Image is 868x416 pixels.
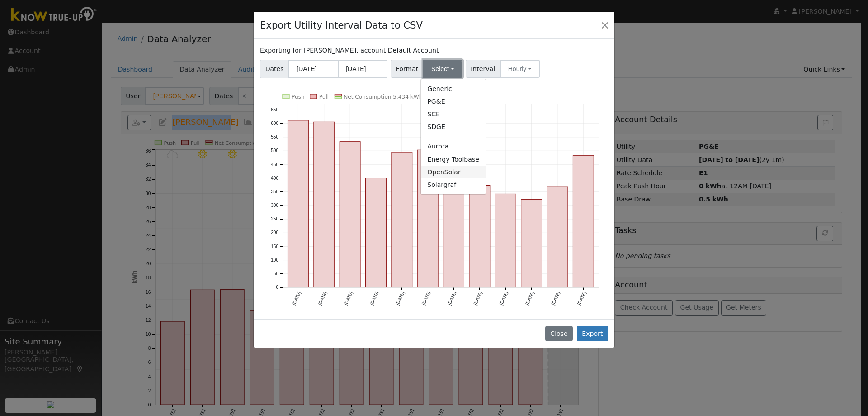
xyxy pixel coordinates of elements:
button: Close [599,19,611,31]
text: 450 [271,162,278,167]
text: 300 [271,203,278,208]
a: Generic [421,82,486,95]
rect: onclick="" [366,178,387,287]
text: 250 [271,216,278,221]
a: PG&E [421,95,486,108]
span: Dates [260,60,289,78]
a: Solargraf [421,178,486,191]
rect: onclick="" [392,152,412,287]
text: [DATE] [421,291,431,306]
text: Push [292,94,305,100]
label: Exporting for [PERSON_NAME], account Default Account [260,46,439,55]
button: Hourly [500,60,540,78]
a: Aurora [421,140,486,153]
text: 150 [271,244,278,249]
rect: onclick="" [288,120,309,287]
rect: onclick="" [443,176,464,287]
rect: onclick="" [417,150,438,287]
text: [DATE] [524,291,535,306]
text: 100 [271,258,278,263]
text: 600 [271,121,278,126]
text: [DATE] [369,291,379,306]
rect: onclick="" [495,194,516,287]
button: Close [545,326,573,341]
h4: Export Utility Interval Data to CSV [260,18,423,33]
rect: onclick="" [469,185,490,287]
text: Net Consumption 5,434 kWh [344,94,422,100]
button: Export [577,326,608,341]
a: SDGE [421,121,486,134]
text: [DATE] [473,291,483,306]
text: [DATE] [499,291,509,306]
text: [DATE] [291,291,302,306]
rect: onclick="" [521,199,542,287]
text: [DATE] [551,291,561,306]
rect: onclick="" [340,141,360,287]
text: [DATE] [447,291,457,306]
rect: onclick="" [314,122,335,287]
text: [DATE] [576,291,587,306]
text: 200 [271,230,278,235]
a: Energy Toolbase [421,153,486,166]
text: 50 [274,271,279,276]
text: 400 [271,175,278,180]
text: 0 [276,285,279,290]
a: OpenSolar [421,166,486,178]
text: 350 [271,189,278,194]
text: 650 [271,107,278,112]
span: Interval [466,60,500,78]
text: 500 [271,148,278,153]
span: Format [391,60,424,78]
text: Pull [319,94,329,100]
button: Select [423,60,462,78]
rect: onclick="" [547,187,568,287]
text: [DATE] [343,291,354,306]
text: [DATE] [317,291,328,306]
a: SCE [421,108,486,121]
text: 550 [271,134,278,139]
text: [DATE] [395,291,406,306]
rect: onclick="" [573,155,594,287]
